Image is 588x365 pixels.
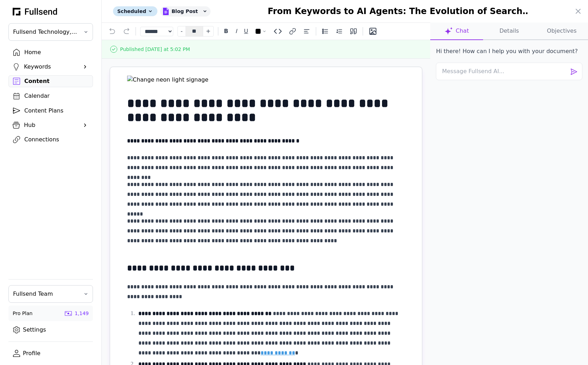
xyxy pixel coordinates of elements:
button: Numbered list [334,26,344,36]
button: - [178,26,186,36]
h1: From Keywords to AI Agents: The Evolution of Search Ranking [261,6,529,17]
strong: B [224,28,228,34]
button: Blockquote [349,26,358,36]
img: Change neon light signage [127,76,405,84]
p: Hi there! How can I help you with your document? [436,47,577,56]
button: Details [483,23,536,40]
button: Bullet list [320,26,330,36]
button: Insert image [367,26,379,37]
button: U [243,26,250,37]
button: Chat [430,23,483,40]
button: Text alignment [302,26,312,36]
div: Blog Post [160,6,211,17]
button: + [203,26,213,36]
button: I [234,26,238,37]
u: U [244,28,248,34]
button: Objectives [536,23,588,40]
div: Scheduled [113,6,157,16]
button: B [223,26,230,37]
em: I [235,28,237,34]
button: Code block [272,26,283,37]
div: Published [DATE] at 5:02 PM [110,46,190,53]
